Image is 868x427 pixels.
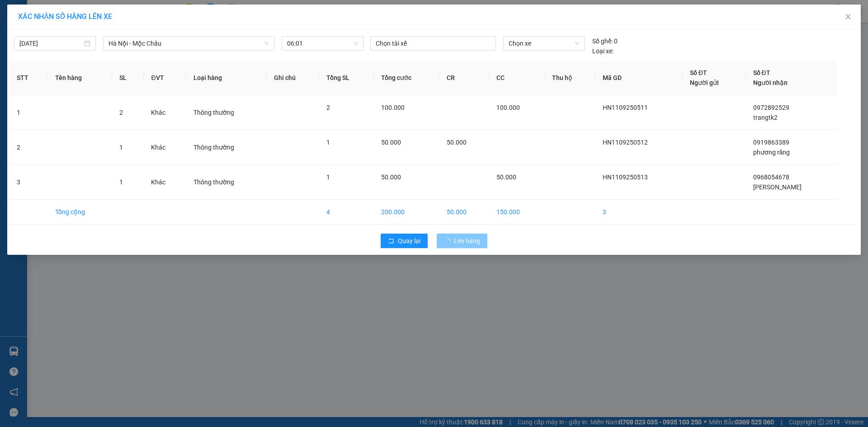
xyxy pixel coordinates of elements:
[326,174,330,181] span: 1
[545,61,595,95] th: Thu hộ
[9,61,48,95] th: STT
[186,95,267,130] td: Thông thường
[753,183,802,191] span: [PERSON_NAME]
[444,238,454,244] span: loading
[753,104,789,111] span: 0972892529
[388,238,394,245] span: rollback
[489,200,544,225] td: 150.000
[19,38,82,48] input: 12/09/2025
[753,69,770,76] span: Số ĐT
[844,13,852,20] span: close
[381,104,405,111] span: 100.000
[592,36,618,46] div: 0
[454,236,480,246] span: Lên hàng
[603,104,648,111] span: HN1109250511
[496,174,516,181] span: 50.000
[119,109,123,116] span: 2
[186,165,267,200] td: Thông thường
[381,174,401,181] span: 50.000
[603,139,648,146] span: HN1109250512
[9,165,48,200] td: 3
[374,61,439,95] th: Tổng cước
[18,12,112,21] span: XÁC NHẬN SỐ HÀNG LÊN XE
[48,200,113,225] td: Tổng cộng
[264,41,269,46] span: down
[439,61,490,95] th: CR
[592,36,613,46] span: Số ghế:
[753,79,788,86] span: Người nhận
[592,46,613,56] span: Loại xe:
[186,61,267,95] th: Loại hàng
[381,234,428,248] button: rollbackQuay lại
[381,139,401,146] span: 50.000
[753,174,789,181] span: 0968054678
[437,234,487,248] button: Lên hàng
[374,200,439,225] td: 200.000
[447,139,467,146] span: 50.000
[603,174,648,181] span: HN1109250513
[509,37,579,50] span: Chọn xe
[489,61,544,95] th: CC
[144,61,186,95] th: ĐVT
[326,104,330,111] span: 2
[144,95,186,130] td: Khác
[439,200,490,225] td: 50.000
[753,149,790,156] span: phương răng
[287,37,358,50] span: 06:01
[9,95,48,130] td: 1
[398,236,420,246] span: Quay lại
[144,130,186,165] td: Khác
[690,69,707,76] span: Số ĐT
[9,130,48,165] td: 2
[496,104,520,111] span: 100.000
[753,114,778,121] span: trangtk2
[326,139,330,146] span: 1
[119,144,123,151] span: 1
[690,79,719,86] span: Người gửi
[119,178,123,186] span: 1
[48,61,113,95] th: Tên hàng
[112,61,144,95] th: SL
[108,37,269,50] span: Hà Nội - Mộc Châu
[186,130,267,165] td: Thông thường
[319,61,374,95] th: Tổng SL
[595,200,682,225] td: 3
[319,200,374,225] td: 4
[753,139,789,146] span: 0919863389
[267,61,320,95] th: Ghi chú
[144,165,186,200] td: Khác
[835,5,861,30] button: Close
[595,61,682,95] th: Mã GD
